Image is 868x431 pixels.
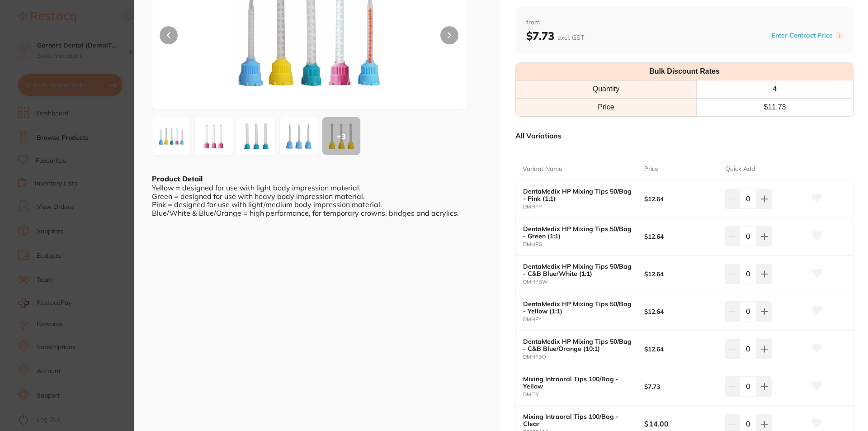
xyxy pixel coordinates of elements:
b: DentaMedix HP Mixing Tips 50/Bag - Yellow (1:1) [523,300,632,315]
small: DMHPG [523,242,644,247]
b: $12.64 [644,308,717,315]
small: DMITY [523,392,644,398]
span: excl. GST [557,33,584,42]
b: $7.73 [644,383,717,390]
small: DMHPP [523,204,644,210]
p: All Variations [515,131,561,140]
b: DentaMedix HP Mixing Tips 50/Bag - Green (1:1) [523,225,632,240]
button: Enter Contract Price [769,31,835,40]
div: Yellow = designed for use with light body impression material. Green = designed for use with heav... [152,184,483,217]
p: Quick Add [725,165,755,174]
span: from [526,18,843,27]
b: $12.64 [644,233,717,240]
b: $12.64 [644,270,717,278]
th: 4 [696,81,853,98]
b: Mixing Intraoral Tips 100/Bag - Clear [523,413,632,427]
img: c19tYWluLnBuZw [155,120,188,152]
small: DMHPBO [523,354,644,360]
button: +3 [322,117,361,156]
b: DentaMedix HP Mixing Tips 50/Bag - C&B Blue/Orange (10:1) [523,338,632,352]
b: $12.64 [644,346,717,353]
td: Price [516,98,696,116]
small: DMHPBW [523,279,644,285]
b: Mixing Intraoral Tips 100/Bag - Yellow [523,375,632,390]
p: Variant Name [523,165,562,174]
img: cC5wbmc [283,120,315,152]
div: + 3 [322,117,360,155]
b: $12.64 [644,195,717,203]
td: $ 11.73 [696,98,853,116]
small: DMHPY [523,317,644,322]
b: DentaMedix HP Mixing Tips 50/Bag - Pink (1:1) [523,188,632,202]
p: Price [644,165,659,174]
b: $14.00 [644,419,717,429]
label: i [835,32,843,39]
b: $7.73 [526,29,584,43]
th: Bulk Discount Rates [516,63,853,81]
b: DentaMedix HP Mixing Tips 50/Bag - C&B Blue/White (1:1) [523,263,632,277]
th: Quantity [516,81,696,98]
img: bWhwcC5wbmc [198,120,230,152]
b: Product Detail [152,174,203,183]
img: cmVlbl90aXAucG5n [240,120,273,152]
